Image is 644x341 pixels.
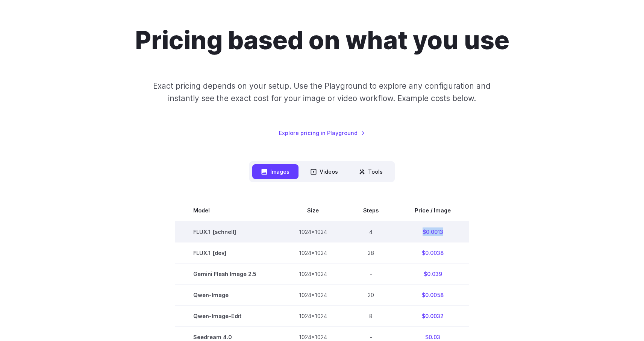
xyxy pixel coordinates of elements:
td: 4 [345,221,397,242]
td: Qwen-Image-Edit [175,306,281,327]
th: Model [175,200,281,221]
td: 20 [345,285,397,306]
td: $0.0058 [397,285,469,306]
td: 1024x1024 [281,221,345,242]
p: Exact pricing depends on your setup. Use the Playground to explore any configuration and instantl... [139,80,505,105]
th: Price / Image [397,200,469,221]
th: Size [281,200,345,221]
td: 1024x1024 [281,285,345,306]
td: FLUX.1 [dev] [175,242,281,264]
h1: Pricing based on what you use [135,26,509,56]
td: FLUX.1 [schnell] [175,221,281,242]
td: $0.0038 [397,242,469,264]
button: Images [252,164,299,179]
button: Tools [350,164,392,179]
td: Qwen-Image [175,285,281,306]
td: $0.039 [397,264,469,285]
td: 28 [345,242,397,264]
button: Videos [302,164,347,179]
td: $0.0032 [397,306,469,327]
td: - [345,264,397,285]
th: Steps [345,200,397,221]
a: Explore pricing in Playground [279,129,365,137]
td: 8 [345,306,397,327]
td: $0.0013 [397,221,469,242]
span: Gemini Flash Image 2.5 [193,270,263,278]
td: 1024x1024 [281,306,345,327]
td: 1024x1024 [281,242,345,264]
td: 1024x1024 [281,264,345,285]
